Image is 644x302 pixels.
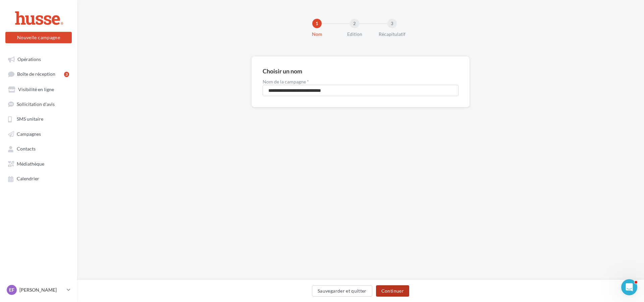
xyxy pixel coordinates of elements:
[17,71,55,77] span: Boîte de réception
[17,116,43,122] span: SMS unitaire
[371,31,414,38] div: Récapitulatif
[263,68,302,74] div: Choisir un nom
[4,113,73,125] a: SMS unitaire
[333,31,376,38] div: Edition
[17,131,41,137] span: Campagnes
[376,285,409,297] button: Continuer
[621,279,637,295] iframe: Intercom live chat
[4,142,73,155] a: Contacts
[4,53,73,65] a: Opérations
[9,287,14,293] span: EF
[4,68,73,80] a: Boîte de réception3
[5,32,72,43] button: Nouvelle campagne
[387,19,397,28] div: 3
[263,79,459,84] label: Nom de la campagne *
[19,287,64,293] p: [PERSON_NAME]
[4,158,73,170] a: Médiathèque
[64,72,69,77] div: 3
[17,56,41,62] span: Opérations
[312,285,372,297] button: Sauvegarder et quitter
[350,19,359,28] div: 2
[18,86,54,92] span: Visibilité en ligne
[17,146,36,152] span: Contacts
[312,19,322,28] div: 1
[4,83,73,95] a: Visibilité en ligne
[4,128,73,140] a: Campagnes
[17,176,39,182] span: Calendrier
[4,172,73,184] a: Calendrier
[5,284,72,296] a: EF [PERSON_NAME]
[17,161,44,167] span: Médiathèque
[17,101,55,107] span: Sollicitation d'avis
[296,31,338,38] div: Nom
[4,98,73,110] a: Sollicitation d'avis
